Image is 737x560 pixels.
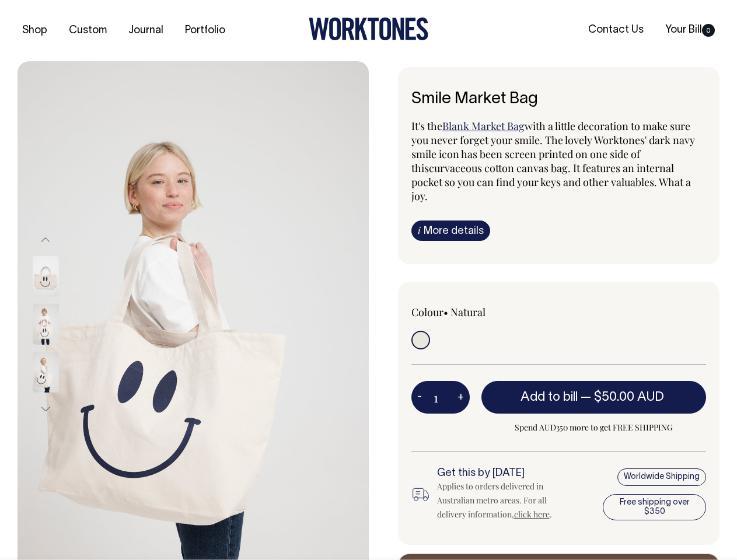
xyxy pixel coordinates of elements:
div: Colour [411,305,529,319]
span: $50.00 AUD [594,391,664,403]
button: Previous [37,226,54,253]
button: Add to bill —$50.00 AUD [481,381,707,414]
img: Smile Market Bag [33,256,59,297]
a: Portfolio [180,21,230,40]
label: Natural [450,305,485,319]
button: Next [37,396,54,422]
a: Journal [124,21,168,40]
a: iMore details [411,220,490,241]
h6: Get this by [DATE] [437,468,572,480]
button: - [411,386,428,409]
a: Custom [64,21,111,40]
a: click here [514,509,550,520]
span: curvaceous cotton canvas bag. It features an internal pocket so you can find your keys and other ... [411,161,691,203]
a: Blank Market Bag [442,119,525,133]
p: It's the with a little decoration to make sure you never forget your smile. The lovely Worktones'... [411,119,707,203]
span: Spend AUD350 more to get FREE SHIPPING [481,421,707,435]
span: 0 [702,24,715,37]
span: Add to bill [521,391,578,403]
h6: Smile Market Bag [411,90,707,108]
span: — [581,391,667,403]
img: Smile Market Bag [33,304,59,345]
button: + [452,386,470,409]
img: Smile Market Bag [33,352,59,393]
div: Applies to orders delivered in Australian metro areas. For all delivery information, . [437,480,572,521]
span: i [418,224,421,236]
span: • [443,305,448,319]
a: Your Bill0 [661,20,719,40]
a: Shop [18,21,52,40]
a: Contact Us [584,20,648,40]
